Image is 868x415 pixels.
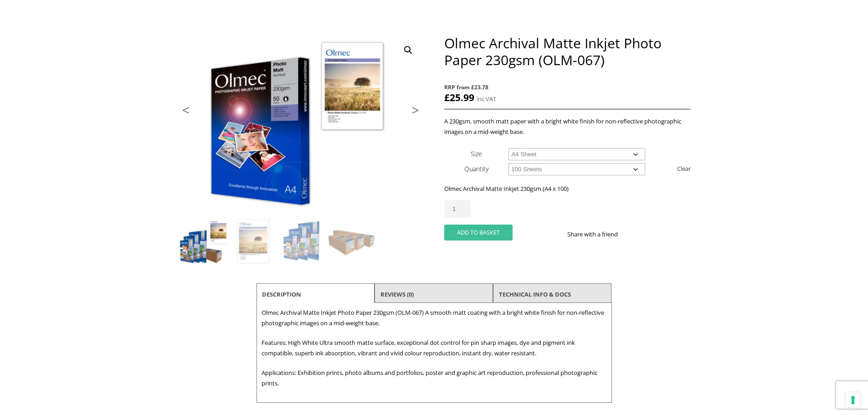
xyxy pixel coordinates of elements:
[262,338,607,359] p: Features: High White Ultra smooth matte surface, exceptional dot control for pin sharp images, dy...
[329,217,378,266] img: Olmec Archival Matte Inkjet Photo Paper 230gsm (OLM-067) - Image 4
[499,286,571,302] a: TECHNICAL INFO & DOCS
[567,229,629,240] p: Share with a friend
[178,217,227,266] img: Olmec Archival Matte Inkjet Photo Paper 230gsm (OLM-067)
[444,91,474,104] bdi: 25.99
[262,368,607,389] p: Applications: Exhibition prints, photo albums and portfolios, poster and graphic art reproduction...
[464,164,488,173] label: Quantity
[228,217,277,266] img: Olmec Archival Matte Inkjet Photo Paper 230gsm (OLM-067) - Image 2
[845,392,861,408] button: Your consent preferences for tracking technologies
[640,231,647,238] img: twitter sharing button
[262,286,301,302] a: Description
[444,82,690,92] span: RRP from £23.78
[444,91,450,104] span: £
[400,42,416,58] a: View full-screen image gallery
[677,161,691,176] a: Clear options
[444,200,471,218] input: Product quantity
[444,35,690,68] h1: Olmec Archival Matte Inkjet Photo Paper 230gsm (OLM-067)
[444,225,513,241] button: Add to basket
[471,149,482,158] label: Size
[262,307,607,328] p: Olmec Archival Matte Inkjet Photo Paper 230gsm (OLM-067) A smooth matt coating with a bright whit...
[444,116,690,137] p: A 230gsm, smooth matt paper with a bright white finish for non-reflective photographic images on ...
[380,286,414,302] a: Reviews (0)
[651,231,658,238] img: email sharing button
[444,184,690,194] p: Olmec Archival Matte Inkjet 230gsm (A4 x 100)
[629,231,636,238] img: facebook sharing button
[278,217,328,266] img: Olmec Archival Matte Inkjet Photo Paper 230gsm (OLM-067) - Image 3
